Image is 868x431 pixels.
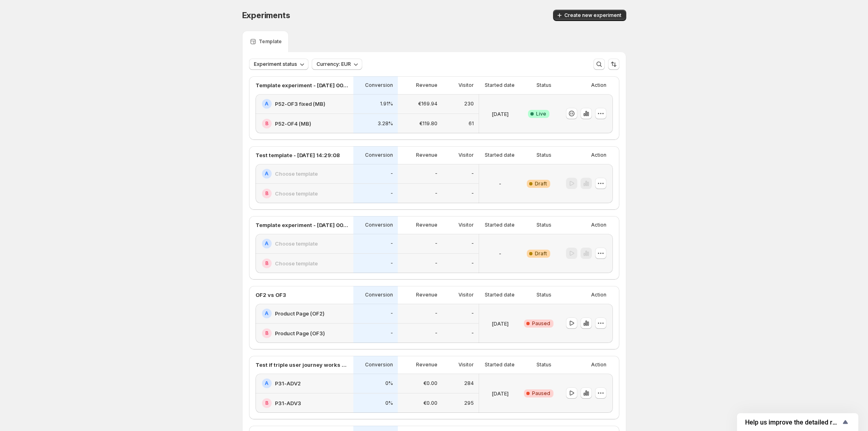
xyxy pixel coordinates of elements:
[464,380,474,387] p: 284
[435,240,437,247] p: -
[471,310,474,317] p: -
[256,361,348,369] p: Test if triple user journey works with gemx split test
[423,380,437,387] p: €0.00
[265,260,268,267] h2: B
[423,400,437,406] p: €0.00
[256,221,348,229] p: Template experiment - [DATE] 00:46:25
[249,59,308,70] button: Experiment status
[385,380,393,387] p: 0%
[275,259,318,267] h2: Choose template
[254,61,297,67] span: Experiment status
[265,330,268,336] h2: B
[536,292,551,298] p: Status
[591,222,606,228] p: Action
[365,292,393,298] p: Conversion
[391,260,393,267] p: -
[745,417,850,427] button: Show survey - Help us improve the detailed report for A/B campaigns
[608,59,619,70] button: Sort the results
[380,101,393,107] p: 1.91%
[391,310,393,317] p: -
[419,120,437,127] p: €119.80
[536,222,551,228] p: Status
[535,250,547,257] span: Draft
[265,101,268,107] h2: A
[458,82,474,88] p: Visitor
[259,38,282,45] p: Template
[418,101,437,107] p: €169.94
[275,309,325,317] h2: Product Page (OF2)
[385,400,393,406] p: 0%
[564,12,621,19] span: Create new experiment
[536,362,551,368] p: Status
[458,292,474,298] p: Visitor
[591,292,606,298] p: Action
[464,101,474,107] p: 230
[499,180,501,188] p: -
[469,120,474,127] p: 61
[265,240,268,247] h2: A
[256,151,340,159] p: Test template - [DATE] 14:29:08
[435,310,437,317] p: -
[391,190,393,197] p: -
[471,190,474,197] p: -
[485,152,515,158] p: Started date
[265,190,268,197] h2: B
[471,170,474,177] p: -
[365,82,393,88] p: Conversion
[458,362,474,368] p: Visitor
[265,380,268,387] h2: A
[275,240,318,248] h2: Choose template
[256,81,348,89] p: Template experiment - [DATE] 00:46:47
[265,170,268,177] h2: A
[553,10,626,21] button: Create new experiment
[499,250,501,258] p: -
[365,362,393,368] p: Conversion
[591,362,606,368] p: Action
[265,310,268,317] h2: A
[471,330,474,336] p: -
[435,260,437,267] p: -
[435,190,437,197] p: -
[275,379,301,387] h2: P31-ADV2
[532,320,550,327] span: Paused
[471,240,474,247] p: -
[492,320,509,328] p: [DATE]
[435,330,437,336] p: -
[536,152,551,158] p: Status
[365,222,393,228] p: Conversion
[745,418,841,426] span: Help us improve the detailed report for A/B campaigns
[471,260,474,267] p: -
[458,152,474,158] p: Visitor
[317,61,351,67] span: Currency: EUR
[435,170,437,177] p: -
[391,330,393,336] p: -
[265,120,268,127] h2: B
[275,329,325,337] h2: Product Page (OF3)
[265,400,268,406] h2: B
[535,181,547,187] span: Draft
[485,362,515,368] p: Started date
[275,189,318,198] h2: Choose template
[416,222,437,228] p: Revenue
[391,240,393,247] p: -
[532,390,550,397] span: Paused
[275,100,325,108] h2: P52-OF3 fixed (MB)
[458,222,474,228] p: Visitor
[591,82,606,88] p: Action
[485,222,515,228] p: Started date
[485,82,515,88] p: Started date
[378,120,393,127] p: 3.28%
[416,362,437,368] p: Revenue
[591,152,606,158] p: Action
[416,292,437,298] p: Revenue
[365,152,393,158] p: Conversion
[242,11,290,20] span: Experiments
[492,110,509,118] p: [DATE]
[416,152,437,158] p: Revenue
[275,120,311,128] h2: P52-OF4 (MB)
[256,291,286,299] p: OF2 vs OF3
[275,399,301,407] h2: P31-ADV3
[485,292,515,298] p: Started date
[492,389,509,397] p: [DATE]
[416,82,437,88] p: Revenue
